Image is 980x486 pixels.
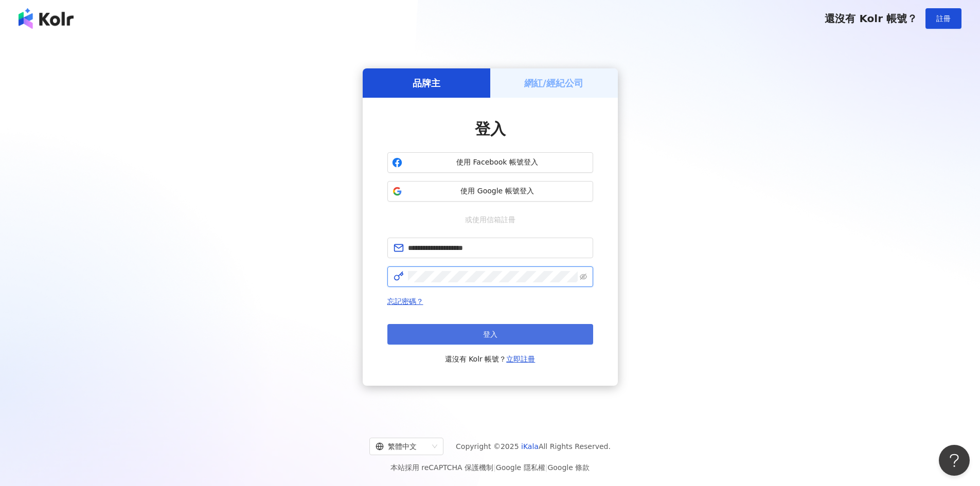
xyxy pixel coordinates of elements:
button: 使用 Facebook 帳號登入 [387,152,593,173]
a: 立即註冊 [506,355,535,363]
button: 登入 [387,324,593,345]
a: iKala [521,442,539,451]
h5: 網紅/經紀公司 [524,77,583,89]
span: 登入 [475,120,506,138]
img: logo [19,8,74,29]
div: 繁體中文 [376,438,428,455]
span: eye-invisible [580,273,587,280]
span: Copyright © 2025 All Rights Reserved. [456,440,611,453]
span: 還沒有 Kolr 帳號？ [825,12,917,25]
span: 還沒有 Kolr 帳號？ [445,353,536,365]
span: | [545,463,548,472]
span: 本站採用 reCAPTCHA 保護機制 [390,461,590,474]
a: Google 隱私權 [496,463,545,472]
span: 登入 [483,330,497,338]
span: 使用 Google 帳號登入 [406,186,589,196]
a: 忘記密碼？ [387,297,423,305]
button: 註冊 [925,8,961,29]
span: 或使用信箱註冊 [458,214,523,225]
iframe: Help Scout Beacon - Open [939,445,970,476]
h5: 品牌主 [413,77,440,89]
span: | [493,463,496,472]
button: 使用 Google 帳號登入 [387,181,593,202]
a: Google 條款 [547,463,590,472]
span: 註冊 [936,14,951,23]
span: 使用 Facebook 帳號登入 [406,157,589,168]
